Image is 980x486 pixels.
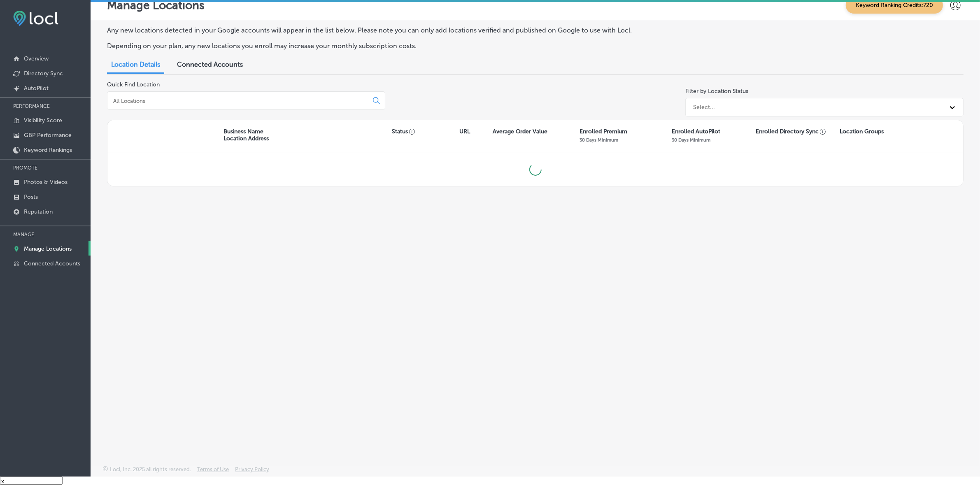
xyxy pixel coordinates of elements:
p: AutoPilot [24,85,49,92]
p: Keyword Rankings [24,146,72,153]
img: fda3e92497d09a02dc62c9cd864e3231.png [13,11,58,26]
p: GBP Performance [24,132,72,139]
p: Posts [24,193,38,200]
p: Photos & Videos [24,179,68,186]
p: Overview [24,55,49,62]
p: 30 Days Minimum [672,137,710,143]
p: Connected Accounts [24,260,80,267]
p: Average Order Value [493,128,547,135]
p: Manage Locations [24,245,72,252]
label: Filter by Location Status [685,88,749,95]
p: 30 Days Minimum [580,137,618,143]
label: Quick Find Location [107,81,160,88]
p: Locl, Inc. 2025 all rights reserved. [110,466,191,472]
p: Visibility Score [24,117,62,124]
p: Enrolled Directory Sync [756,128,826,135]
a: Terms of Use [197,466,229,477]
span: Location Details [111,60,160,68]
p: Directory Sync [24,70,63,77]
input: All Locations [112,97,366,105]
p: Reputation [24,208,53,215]
p: Any new locations detected in your Google accounts will appear in the list below. Please note you... [107,26,664,34]
p: Enrolled Premium [580,128,627,135]
span: Connected Accounts [177,60,243,68]
p: Status [392,128,459,135]
a: Privacy Policy [235,466,269,477]
p: Enrolled AutoPilot [672,128,720,135]
p: Business Name Location Address [223,128,269,142]
div: Select... [693,104,715,111]
p: URL [459,128,470,135]
p: Depending on your plan, any new locations you enroll may increase your monthly subscription costs. [107,42,664,50]
p: Location Groups [840,128,884,135]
